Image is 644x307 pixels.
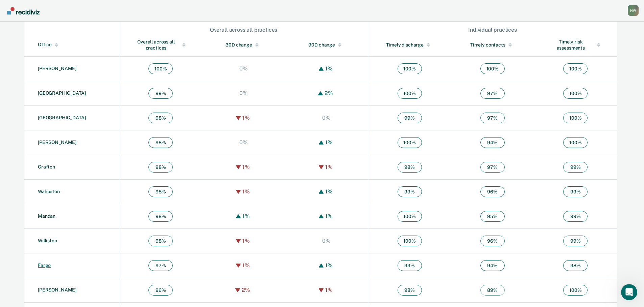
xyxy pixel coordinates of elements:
[563,137,588,148] span: 100 %
[480,236,505,246] span: 96 %
[563,260,588,271] span: 98 %
[241,115,252,121] div: 1%
[323,90,335,96] div: 2%
[628,5,639,16] button: Profile dropdown button
[398,113,422,123] span: 99 %
[240,287,252,293] div: 2%
[563,113,588,123] span: 100 %
[563,285,588,296] span: 100 %
[368,27,617,33] div: Individual practices
[24,33,119,57] th: Toggle SortBy
[398,137,422,148] span: 100 %
[202,33,285,57] th: Toggle SortBy
[38,213,55,219] a: Mandan
[38,140,76,145] a: [PERSON_NAME]
[119,33,202,57] th: Toggle SortBy
[398,186,422,197] span: 99 %
[480,113,505,123] span: 97 %
[324,139,334,146] div: 1%
[38,287,76,293] a: [PERSON_NAME]
[480,186,505,197] span: 96 %
[38,189,60,194] a: Wahpeton
[563,186,588,197] span: 99 %
[133,39,189,51] div: Overall across all practices
[398,162,422,173] span: 98 %
[464,42,520,48] div: Timely contacts
[534,33,617,57] th: Toggle SortBy
[628,5,639,16] div: H W
[324,164,334,170] div: 1%
[382,42,437,48] div: Timely discharge
[480,260,505,271] span: 94 %
[299,42,354,48] div: 90D change
[241,188,252,195] div: 1%
[148,88,173,99] span: 99 %
[398,211,422,222] span: 100 %
[238,90,249,96] div: 0%
[563,63,588,74] span: 100 %
[324,287,334,293] div: 1%
[320,115,332,121] div: 0%
[324,213,334,219] div: 1%
[368,33,451,57] th: Toggle SortBy
[216,42,271,48] div: 30D change
[320,238,332,244] div: 0%
[148,113,173,123] span: 98 %
[148,285,173,296] span: 96 %
[563,88,588,99] span: 100 %
[285,33,368,57] th: Toggle SortBy
[398,63,422,74] span: 100 %
[480,63,505,74] span: 100 %
[563,236,588,246] span: 99 %
[451,33,534,57] th: Toggle SortBy
[480,162,505,173] span: 97 %
[241,164,252,170] div: 1%
[38,66,76,71] a: [PERSON_NAME]
[148,236,173,246] span: 98 %
[148,211,173,222] span: 98 %
[38,238,57,243] a: Williston
[398,88,422,99] span: 100 %
[480,88,505,99] span: 97 %
[398,260,422,271] span: 99 %
[324,188,334,195] div: 1%
[480,285,505,296] span: 89 %
[621,284,637,300] iframe: Intercom live chat
[563,211,588,222] span: 99 %
[324,65,334,72] div: 1%
[241,213,252,219] div: 1%
[38,42,116,48] div: Office
[480,211,505,222] span: 95 %
[563,162,588,173] span: 99 %
[398,285,422,296] span: 98 %
[38,164,55,170] a: Grafton
[120,27,367,33] div: Overall across all practices
[238,65,249,72] div: 0%
[324,262,334,269] div: 1%
[148,260,173,271] span: 97 %
[241,262,252,269] div: 1%
[38,115,86,120] a: [GEOGRAPHIC_DATA]
[38,263,51,268] a: Fargo
[148,186,173,197] span: 98 %
[548,39,604,51] div: Timely risk assessments
[148,63,173,74] span: 100 %
[398,236,422,246] span: 100 %
[38,90,86,96] a: [GEOGRAPHIC_DATA]
[241,238,252,244] div: 1%
[148,137,173,148] span: 98 %
[480,137,505,148] span: 94 %
[7,7,40,14] img: Recidiviz
[148,162,173,173] span: 98 %
[238,139,249,146] div: 0%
